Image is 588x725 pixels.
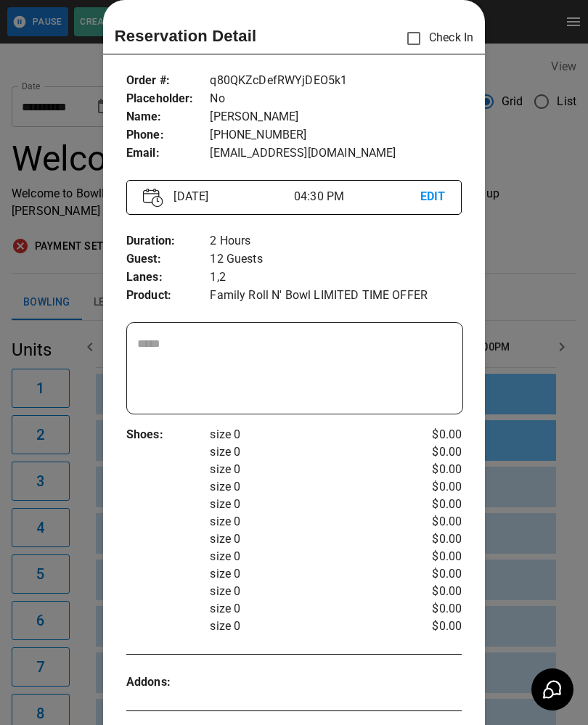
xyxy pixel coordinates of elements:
p: $0.00 [406,443,462,461]
p: size 0 [210,443,406,461]
p: size 0 [210,583,406,600]
p: $0.00 [406,565,462,583]
p: Guest : [126,250,211,269]
p: Email : [126,144,211,163]
p: Order # : [126,72,211,90]
p: $0.00 [406,583,462,600]
p: Shoes : [126,426,211,444]
p: $0.00 [406,513,462,531]
p: EDIT [420,188,446,206]
p: size 0 [210,600,406,618]
p: 2 Hours [210,232,462,250]
p: $0.00 [406,531,462,548]
p: $0.00 [406,618,462,635]
p: $0.00 [406,461,462,478]
p: Duration : [126,232,211,250]
p: Phone : [126,126,211,144]
p: $0.00 [406,478,462,496]
p: size 0 [210,548,406,565]
p: size 0 [210,531,406,548]
p: [DATE] [168,188,294,205]
p: Reservation Detail [115,24,257,48]
p: size 0 [210,478,406,496]
p: size 0 [210,565,406,583]
p: [PERSON_NAME] [210,108,462,126]
p: [EMAIL_ADDRESS][DOMAIN_NAME] [210,144,462,163]
p: Placeholder : [126,90,211,108]
p: $0.00 [406,548,462,565]
p: [PHONE_NUMBER] [210,126,462,144]
p: Product : [126,287,211,305]
p: size 0 [210,496,406,513]
p: size 0 [210,513,406,531]
p: 04:30 PM [294,188,420,205]
p: Name : [126,108,211,126]
p: size 0 [210,426,406,443]
p: size 0 [210,461,406,478]
p: Family Roll N' Bowl LIMITED TIME OFFER [210,287,462,305]
p: $0.00 [406,426,462,443]
img: Vector [143,188,163,208]
p: q80QKZcDefRWYjDEO5k1 [210,72,462,90]
p: Lanes : [126,269,211,287]
p: 12 Guests [210,250,462,269]
p: $0.00 [406,600,462,618]
p: Addons : [126,673,211,692]
p: No [210,90,462,108]
p: $0.00 [406,496,462,513]
p: Check In [399,23,473,54]
p: 1,2 [210,269,462,287]
p: size 0 [210,618,406,635]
